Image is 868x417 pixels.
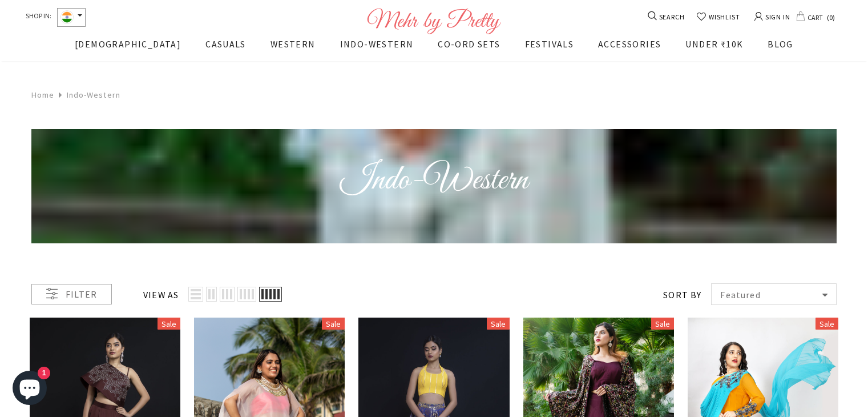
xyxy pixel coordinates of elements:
inbox-online-store-chat: Shopify online store chat [9,371,50,408]
a: Indo-Western [67,90,120,100]
label: Sort by [663,288,701,301]
span: INDO-WESTERN [340,38,414,50]
a: Home [31,87,54,102]
span: UNDER ₹10K [685,38,743,50]
div: Filter [31,284,112,304]
span: SEARCH [658,11,685,23]
span: Featured [720,288,817,301]
a: SEARCH [649,11,685,23]
a: CART 0 [796,10,837,24]
img: Indo-Western [31,129,837,243]
span: WESTERN [271,38,316,50]
span: BLOG [768,38,793,50]
span: CO-ORD SETS [438,38,500,50]
a: UNDER ₹10K [685,37,743,61]
span: CASUALS [205,38,246,50]
a: ACCESSORIES [598,37,661,61]
a: WESTERN [271,37,316,61]
span: CART [805,10,824,24]
span: WISHLIST [706,11,740,23]
a: CO-ORD SETS [438,37,500,61]
a: FESTIVALS [525,37,574,61]
span: SIGN IN [763,9,790,23]
span: [DEMOGRAPHIC_DATA] [75,38,181,50]
span: FESTIVALS [525,38,574,50]
a: INDO-WESTERN [340,37,414,61]
span: Indo-Western [340,158,528,203]
img: Logo Footer [367,8,501,34]
a: [DEMOGRAPHIC_DATA] [75,37,181,61]
a: BLOG [768,37,793,61]
span: ACCESSORIES [598,38,661,50]
label: View as [143,288,179,301]
a: SIGN IN [754,7,790,25]
a: CASUALS [205,37,246,61]
span: SHOP IN: [26,8,51,27]
span: 0 [824,10,837,24]
a: WISHLIST [696,11,740,23]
